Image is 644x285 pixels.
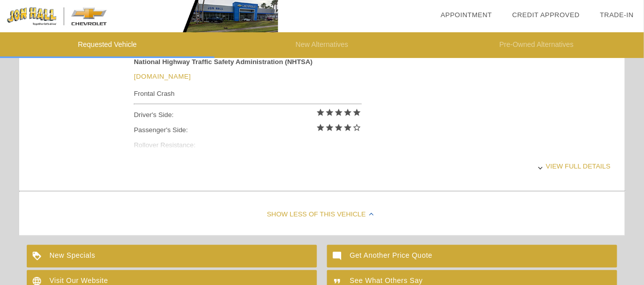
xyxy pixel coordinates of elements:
[441,11,492,19] a: Appointment
[134,73,191,81] a: [DOMAIN_NAME]
[326,124,335,133] i: star
[344,124,353,133] i: star
[134,108,361,123] div: Driver's Side:
[19,195,625,236] div: Show Less of this Vehicle
[214,32,429,58] li: New Alternatives
[327,245,617,268] a: Get Another Price Quote
[316,108,326,118] i: star
[134,123,361,138] div: Passenger's Side:
[134,88,361,100] div: Frontal Crash
[327,245,350,268] img: ic_mode_comment_white_24dp_2x.png
[353,108,362,118] i: star
[353,124,362,133] i: star_border
[335,108,344,118] i: star
[27,245,49,268] img: ic_loyalty_white_24dp_2x.png
[335,124,344,133] i: star
[600,11,634,19] a: Trade-In
[134,154,611,179] div: View full details
[316,124,326,133] i: star
[27,245,317,268] a: New Specials
[512,11,580,19] a: Credit Approved
[326,108,335,118] i: star
[344,108,353,118] i: star
[430,32,644,58] li: Pre-Owned Alternatives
